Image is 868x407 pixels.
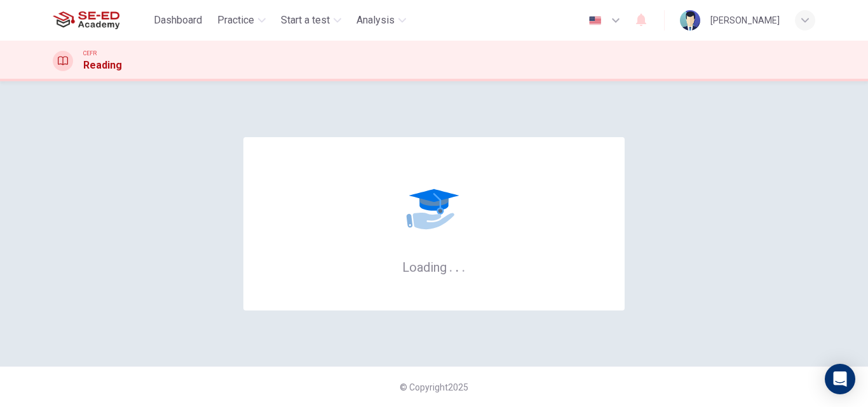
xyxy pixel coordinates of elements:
[83,58,122,73] h1: Reading
[276,9,346,32] button: Start a test
[149,9,207,32] button: Dashboard
[587,16,603,25] img: en
[455,255,459,276] h6: .
[825,364,855,394] div: Open Intercom Messenger
[461,255,466,276] h6: .
[402,258,466,275] h6: Loading
[53,8,119,33] img: SE-ED Academy logo
[212,9,271,32] button: Practice
[400,382,468,392] span: © Copyright 2025
[217,13,254,28] span: Practice
[710,13,780,28] div: [PERSON_NAME]
[83,49,97,58] span: CEFR
[154,13,202,28] span: Dashboard
[356,13,395,28] span: Analysis
[53,8,149,33] a: SE-ED Academy logo
[680,10,700,30] img: Profile picture
[449,255,453,276] h6: .
[351,9,411,32] button: Analysis
[281,13,330,28] span: Start a test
